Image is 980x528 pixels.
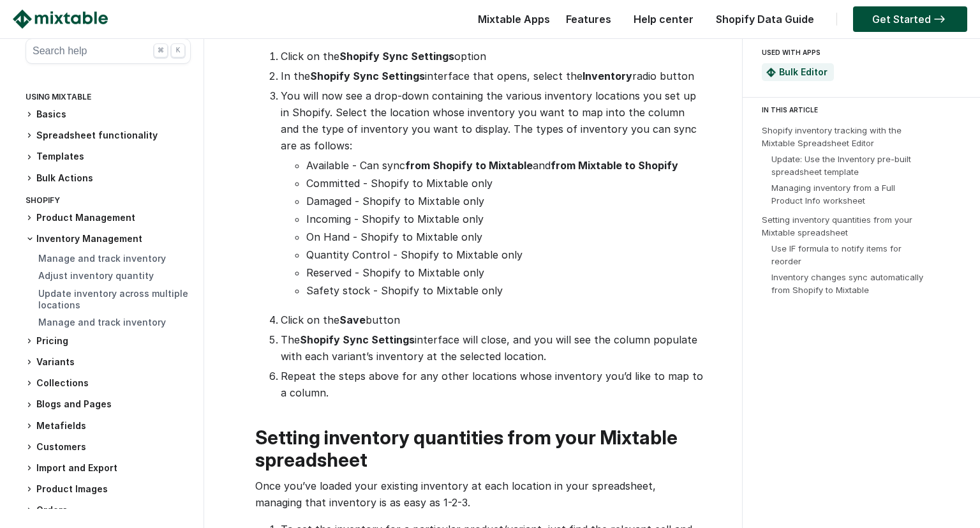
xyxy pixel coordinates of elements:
[762,125,902,148] a: Shopify inventory tracking with the Mixtable Spreadsheet Editor
[154,43,168,57] div: ⌘
[551,159,678,172] strong: from Mixtable to Shopify
[26,211,191,225] h3: Product Management
[26,419,191,433] h3: Metafields
[771,154,911,177] a: Update: Use the Inventory pre-built spreadsheet template
[281,368,704,401] p: Repeat the steps above for any other locations whose inventory you’d like to map to a column.
[13,10,108,29] img: Mixtable logo
[281,48,704,64] p: Click on the option
[771,243,902,266] a: Use IF formula to notify items for reorder
[762,215,912,238] a: Setting inventory quantities from your Mixtable spreadsheet
[771,272,923,295] a: Inventory changes sync automatically from Shopify to Mixtable
[26,483,191,496] h3: Product Images
[560,13,618,26] a: Features
[26,172,191,185] h3: Bulk Actions
[26,89,191,108] div: Using Mixtable
[26,398,191,411] h3: Blogs and Pages
[26,335,191,348] h3: Pricing
[26,150,191,163] h3: Templates
[281,312,704,328] p: Click on the button
[281,68,704,84] p: In the interface that opens, select the radio button
[306,264,704,281] li: Reserved - Shopify to Mixtable only
[339,50,454,63] strong: Shopify Sync Settings
[471,10,550,35] div: Mixtable Apps
[310,70,425,82] strong: Shopify Sync Settings
[281,331,704,365] p: The interface will close, and you will see the column populate with each variant’s inventory at t...
[26,232,191,245] h3: Inventory Management
[255,478,704,511] p: Once you’ve loaded your existing inventory at each location in your spreadsheet, managing that in...
[171,43,185,57] div: K
[306,211,704,227] li: Incoming - Shopify to Mixtable only
[281,87,704,154] p: You will now see a drop-down containing the various inventory locations you set up in Shopify. Se...
[306,282,704,299] li: Safety stock - Shopify to Mixtable only
[26,108,191,121] h3: Basics
[26,193,191,211] div: Shopify
[853,6,967,32] a: Get Started
[583,70,632,82] strong: Inventory
[931,15,948,23] img: arrow-right.svg
[306,229,704,245] li: On Hand - Shopify to Mixtable only
[26,129,191,142] h3: Spreadsheet functionality
[38,253,166,264] a: Manage and track inventory
[306,175,704,192] li: Committed - Shopify to Mixtable only
[306,193,704,209] li: Damaged - Shopify to Mixtable only
[26,441,191,454] h3: Customers
[255,426,704,471] h2: Setting inventory quantities from your Mixtable spreadsheet
[26,504,191,517] h3: Orders
[709,13,820,26] a: Shopify Data Guide
[300,333,415,346] strong: Shopify Sync Settings
[26,356,191,369] h3: Variants
[771,183,895,206] a: Managing inventory from a Full Product Info worksheet
[26,462,191,475] h3: Import and Export
[38,317,166,328] a: Manage and track inventory
[26,377,191,390] h3: Collections
[766,68,776,77] img: Mixtable Spreadsheet Bulk Editor App
[339,313,366,326] strong: Save
[762,104,969,116] div: IN THIS ARTICLE
[306,157,704,174] li: Available - Can sync and
[779,66,828,77] a: Bulk Editor
[762,45,956,60] div: USED WITH APPS
[38,288,188,310] a: Update inventory across multiple locations
[405,159,533,172] strong: from Shopify to Mixtable
[306,246,704,263] li: Quantity Control - Shopify to Mixtable only
[38,270,154,281] a: Adjust inventory quantity
[26,38,191,64] button: Search help ⌘ K
[627,13,700,26] a: Help center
